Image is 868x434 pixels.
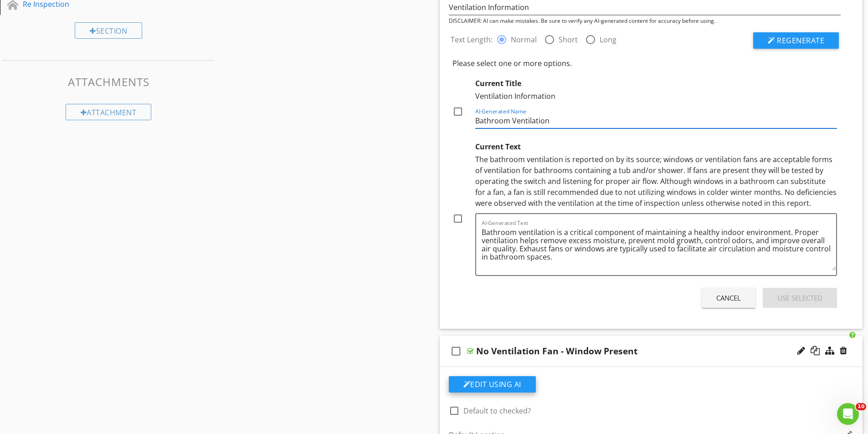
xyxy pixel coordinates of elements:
label: Default to checked? [463,406,531,415]
label: Short [559,35,578,44]
div: Current Title [475,78,837,91]
div: Attachment [66,104,152,120]
div: Section [75,22,142,39]
label: Long [600,35,616,44]
div: Please select one or more options. [452,58,837,69]
button: Cancel [702,288,755,308]
div: DISCLAIMER: AI can make mistakes. Be sure to verify any AI-generated content for accuracy before ... [449,17,841,25]
span: 10 [856,403,866,410]
iframe: Intercom live chat [837,403,859,425]
span: Regenerate [777,36,824,46]
label: Text Length: [451,34,496,45]
i: check_box_outline_blank [449,340,463,362]
div: No Ventilation Fan - Window Present [476,346,637,357]
button: Edit Using AI [449,376,536,393]
div: Ventilation Information [475,91,837,102]
label: Normal [511,35,537,44]
div: The bathroom ventilation is reported on by its source; windows or ventilation fans are acceptable... [475,154,837,209]
button: Regenerate [753,32,839,49]
input: AI-Generated Name [475,113,837,128]
div: Current Text [475,138,837,154]
div: Cancel [716,293,741,303]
